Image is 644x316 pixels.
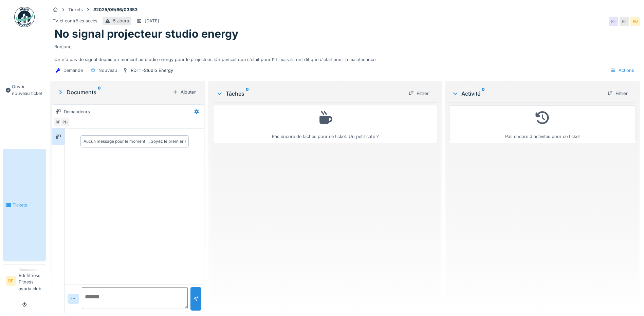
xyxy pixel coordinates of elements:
[68,6,83,13] div: Tickets
[12,83,43,96] span: Ouvrir nouveau ticket
[607,65,637,75] div: Actions
[113,18,129,24] div: 5 Jours
[131,67,173,74] div: RDI 1 -Studio Energy
[3,31,46,149] a: Ouvrir nouveau ticket
[98,67,117,74] div: Nouveau
[57,88,170,96] div: Documents
[6,276,16,286] li: RF
[609,17,618,26] div: RF
[53,18,97,24] div: TV et contrôles accès
[482,90,485,98] sup: 0
[145,18,159,24] div: [DATE]
[454,108,631,140] div: Pas encore d'activités pour ce ticket
[6,267,43,296] a: RF DemandeurRdi fitness Fitness aspria club
[452,90,602,98] div: Activité
[64,108,90,115] div: Demandeurs
[3,149,46,261] a: Tickets
[605,89,630,98] div: Filtrer
[218,108,433,140] div: Pas encore de tâches pour ce ticket. Un petit café ?
[14,7,35,27] img: Badge_color-CXgf-gQk.svg
[84,138,186,144] div: Aucun message pour le moment … Soyez le premier !
[406,89,431,98] div: Filtrer
[53,117,63,127] div: RF
[246,90,249,98] sup: 0
[630,17,640,26] div: PD
[170,87,199,97] div: Ajouter
[98,88,101,96] sup: 0
[54,41,636,63] div: Bonjour, On n'a pas de signal depuis un moment au studio energy pour le projecteur. On pensait qu...
[620,17,629,26] div: RF
[13,202,43,208] span: Tickets
[216,90,403,98] div: Tâches
[54,27,238,40] h1: No signal projecteur studio energy
[63,67,83,74] div: Demande
[91,6,140,13] strong: #2025/09/66/03353
[19,267,43,272] div: Demandeur
[19,267,43,295] li: Rdi fitness Fitness aspria club
[60,117,70,127] div: PD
